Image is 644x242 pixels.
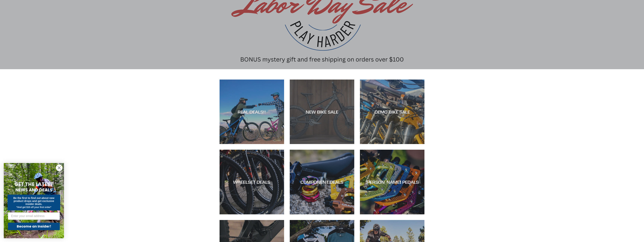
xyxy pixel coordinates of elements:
a: REAL DEALS!! [220,80,284,144]
a: [PERSON_NAME] PEDALS [360,150,424,214]
div: WHEELSET DEALS [220,179,284,185]
div: [PERSON_NAME] PEDALS [360,179,424,185]
a: NEW BIKE SALE [290,80,354,144]
span: *And get $10 off your first order* [16,206,51,209]
button: Become an Insider! [8,223,60,230]
a: WHEELSET DEALS [220,150,284,214]
div: NEW BIKE SALE [290,109,354,115]
span: GET THE LATEST [14,181,53,188]
div: REAL DEALS!! [220,109,284,115]
div: COMPONENT DEALS [290,179,354,185]
span: Be the first to find out about new product drops and get exclusive insider deals. [13,196,55,206]
span: NEWS AND DEALS [15,187,52,193]
a: COMPONENT DEALS [290,150,354,214]
a: DEMO BIKE SALE [360,80,424,144]
div: DEMO BIKE SALE [360,109,424,115]
button: Close dialog [56,165,62,171]
input: Enter your email address [8,212,60,220]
